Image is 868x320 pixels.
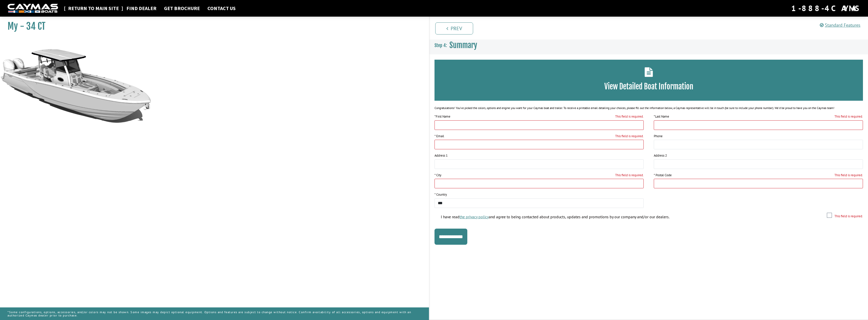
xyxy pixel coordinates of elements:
label: This field is required. [615,114,644,119]
label: This field is required. [834,173,863,178]
a: Standard Features [820,22,860,28]
label: * City [435,173,441,178]
img: white-logo-c9c8dbefe5ff5ceceb0f0178aa75bf4bb51f6bca0971e226c86eb53dfe498488.png [8,4,58,13]
label: * Postal Code [654,173,672,178]
ul: Pagination [434,22,868,34]
a: Contact Us [205,5,238,12]
label: First Name [435,114,450,119]
a: the privacy policy [459,214,489,219]
label: This field is required. [834,214,863,219]
label: Last Name [654,114,669,119]
a: Get Brochure [161,5,202,12]
div: 1-888-4CAYMAS [791,3,860,14]
label: Address 1 [435,153,448,158]
label: Address 2 [654,153,667,158]
div: Congratulations! You’ve picked the colors, options and engine you want for your Caymas boat and t... [435,106,863,110]
label: * Email [435,134,444,139]
a: Prev [435,22,473,34]
label: This field is required. [615,134,644,139]
label: I have read and agree to being contacted about products, updates and promotions by our company an... [441,215,694,221]
h1: My - 34 CT [8,21,416,32]
span: Summary [449,41,477,50]
p: *Some configurations, options, accessories, and/or colors may not be shown. Some images may depic... [8,308,421,319]
h3: View Detailed Boat Information [442,82,855,91]
label: * Country [435,192,447,197]
label: This field is required. [615,173,644,178]
label: Phone [654,134,663,139]
label: This field is required. [834,114,863,119]
a: Return to main site [66,5,121,12]
a: Find Dealer [124,5,159,12]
